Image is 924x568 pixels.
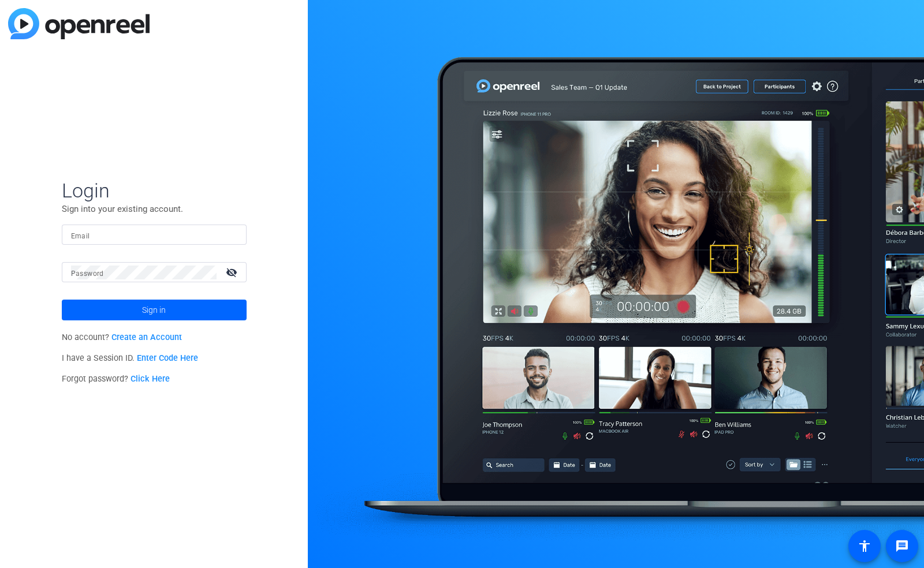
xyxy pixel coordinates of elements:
[111,332,182,342] a: Create an Account
[71,270,104,278] mat-label: Password
[71,228,237,242] input: Enter Email Address
[62,178,247,203] span: Login
[219,264,247,281] mat-icon: visibility_off
[137,353,198,363] a: Enter Code Here
[131,374,170,384] a: Click Here
[62,353,199,363] span: I have a Session ID.
[62,203,247,215] p: Sign into your existing account.
[62,332,182,342] span: No account?
[71,232,90,240] mat-label: Email
[895,539,909,553] mat-icon: message
[858,539,871,553] mat-icon: accessibility
[62,300,247,320] button: Sign in
[142,296,166,324] span: Sign in
[8,8,150,39] img: blue-gradient.svg
[62,374,170,384] span: Forgot password?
